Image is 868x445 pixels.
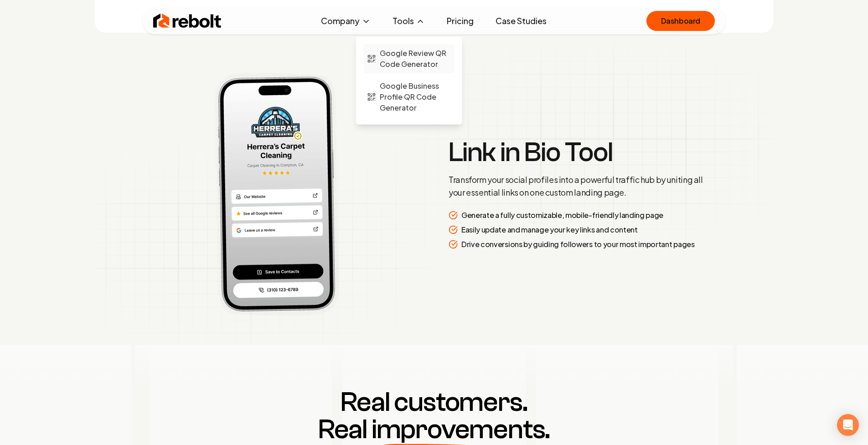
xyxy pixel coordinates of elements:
div: Open Intercom Messenger [837,414,859,436]
span: Google Review QR Code Generator [380,48,451,70]
img: Social Preview [118,66,425,324]
h3: Link in Bio Tool [449,139,711,166]
p: Drive conversions by guiding followers to your most important pages [461,239,695,250]
a: Dashboard [646,11,715,31]
p: Generate a fully customizable, mobile-friendly landing page [461,210,663,221]
a: Google Review QR Code Generator [363,44,455,73]
span: Real improvements. [318,416,550,443]
a: Google Business Profile QR Code Generator [363,77,455,117]
p: Transform your social profiles into a powerful traffic hub by uniting all your essential links on... [449,173,711,199]
h3: Real customers. [142,389,726,443]
p: Easily update and manage your key links and content [461,224,638,235]
a: Pricing [439,12,481,30]
button: Tools [385,12,432,30]
img: Product [95,44,773,345]
a: Case Studies [488,12,554,30]
button: Company [314,12,378,30]
img: Rebolt Logo [153,12,222,30]
span: Google Business Profile QR Code Generator [380,81,451,113]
